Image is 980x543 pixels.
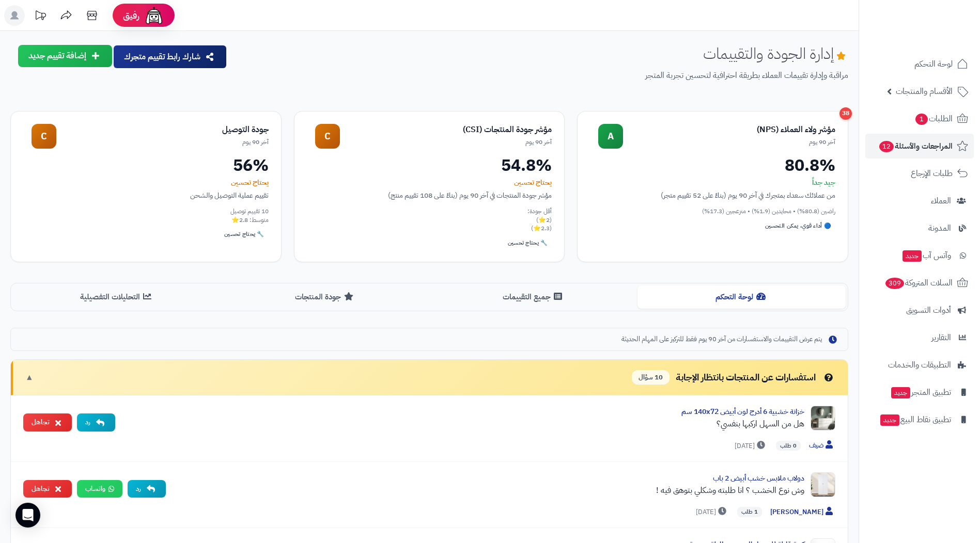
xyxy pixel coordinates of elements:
button: تجاهل [23,480,72,498]
span: 309 [885,278,904,289]
span: طلبات الإرجاع [911,166,953,181]
a: تطبيق المتجرجديد [865,380,974,405]
a: أدوات التسويق [865,298,974,323]
a: المراجعات والأسئلة12 [865,134,974,158]
div: من عملائك سعداء بمتجرك في آخر 90 يوم (بناءً على 52 تقييم متجر) [590,190,835,201]
div: هل من السهل اركبها بنفسي؟ [123,418,804,430]
a: واتساب [77,480,122,498]
span: السلات المتروكة [884,276,953,290]
span: رفيق [123,9,139,22]
h1: إدارة الجودة والتقييمات [703,45,848,62]
div: 56% [23,157,269,173]
div: آخر 90 يوم [623,138,835,147]
span: العملاء [931,194,951,208]
div: مؤشر جودة المنتجات (CSI) [340,124,552,136]
span: ▼ [25,372,34,384]
a: المدونة [865,216,974,241]
div: استفسارات عن المنتجات بانتظار الإجابة [632,370,835,385]
div: C [32,124,56,149]
a: طلبات الإرجاع [865,161,974,186]
span: المراجعات والأسئلة [878,139,953,153]
div: A [598,124,623,149]
span: جديد [891,387,910,398]
div: 54.8% [307,157,552,173]
span: 10 سؤال [632,370,670,385]
button: التحليلات التفصيلية [13,285,221,309]
div: يحتاج تحسين [23,178,269,188]
div: 🔧 يحتاج تحسين [220,228,268,241]
img: logo-2.png [910,27,970,49]
span: يتم عرض التقييمات والاستفسارات من آخر 90 يوم فقط للتركيز على المهام الحديثة [621,334,822,344]
span: [PERSON_NAME] [770,507,835,518]
div: 10 تقييم توصيل متوسط: 2.8⭐ [23,207,269,225]
div: يحتاج تحسين [307,178,552,188]
div: 🔵 أداء قوي، يمكن التحسين [761,220,835,232]
span: تطبيق المتجر [890,385,951,400]
div: C [315,124,340,149]
button: جميع التقييمات [429,285,637,309]
div: مؤشر جودة المنتجات في آخر 90 يوم (بناءً على 108 تقييم منتج) [307,190,552,201]
span: المدونة [928,221,951,235]
div: آخر 90 يوم [56,138,269,147]
a: تطبيق نقاط البيعجديد [865,407,974,432]
div: جودة التوصيل [56,124,269,136]
img: Product [811,472,835,497]
span: تطبيق نقاط البيع [879,412,951,427]
span: 12 [879,141,894,152]
a: دولاب ملابس خشب أبيض 2 باب [713,473,804,484]
a: العملاء [865,188,974,213]
div: راضين (80.8%) • محايدين (1.9%) • منزعجين (17.3%) [590,207,835,216]
a: خزانة خشبية 6 أدرج لون أبيض 140x72 سم [681,406,804,417]
a: وآتس آبجديد [865,243,974,268]
span: 0 طلب [776,441,801,451]
button: لوحة التحكم [637,285,846,309]
div: 38 [839,107,852,120]
div: أقل جودة: (2⭐) (2.3⭐) [307,207,552,233]
p: مراقبة وإدارة تقييمات العملاء بطريقة احترافية لتحسين تجربة المتجر [236,70,848,82]
span: وآتس آب [901,248,951,263]
img: Product [811,406,835,430]
span: [DATE] [696,507,729,517]
a: التطبيقات والخدمات [865,353,974,377]
span: 1 طلب [737,507,762,517]
a: السلات المتروكة309 [865,270,974,295]
span: الأقسام والمنتجات [896,84,953,99]
a: تحديثات المنصة [27,5,53,28]
a: التقارير [865,325,974,350]
a: الطلبات1 [865,106,974,131]
img: ai-face.png [144,5,164,26]
span: ضيف [809,440,835,451]
span: أدوات التسويق [906,303,951,317]
button: شارك رابط تقييم متجرك [114,45,226,68]
span: [DATE] [735,441,768,451]
button: رد [128,480,166,498]
span: التقارير [931,330,951,345]
span: التطبيقات والخدمات [888,358,951,372]
button: جودة المنتجات [221,285,429,309]
div: وش نوع الخشب ؟ انا طلبته وشكلي بتوهق فيه ! [174,484,804,497]
div: جيد جداً [590,178,835,188]
span: لوحة التحكم [914,57,953,71]
div: 🔧 يحتاج تحسين [504,237,552,249]
a: لوحة التحكم [865,52,974,76]
div: مؤشر ولاء العملاء (NPS) [623,124,835,136]
div: آخر 90 يوم [340,138,552,147]
span: جديد [903,250,922,262]
span: الطلبات [914,111,953,126]
span: جديد [880,414,899,426]
span: 1 [915,114,928,125]
button: تجاهل [23,413,72,432]
button: إضافة تقييم جديد [18,45,112,67]
div: 80.8% [590,157,835,173]
div: Open Intercom Messenger [15,503,40,528]
button: رد [77,413,115,432]
div: تقييم عملية التوصيل والشحن [23,190,269,201]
